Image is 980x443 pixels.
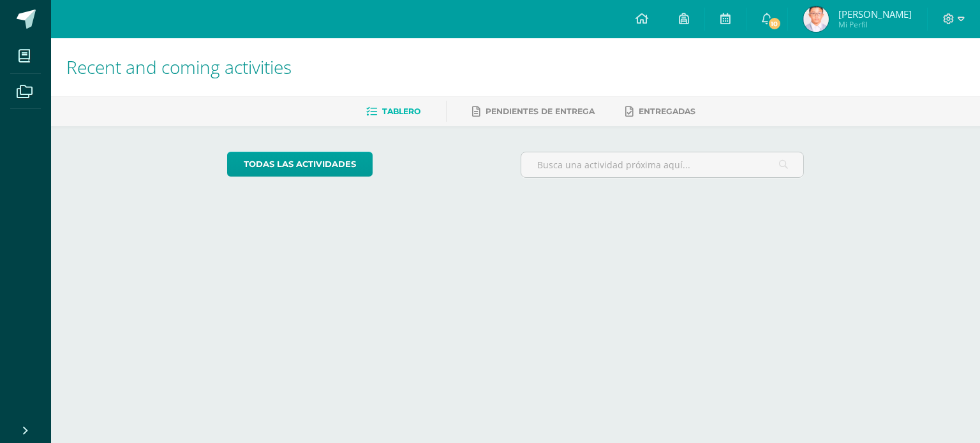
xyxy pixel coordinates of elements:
[366,101,420,122] a: Tablero
[486,106,595,116] span: Pendientes de entrega
[227,152,373,177] a: todas las Actividades
[382,106,420,116] span: Tablero
[472,101,595,122] a: Pendientes de entrega
[838,8,912,20] span: [PERSON_NAME]
[838,19,912,30] span: Mi Perfil
[767,17,781,31] span: 10
[803,6,829,32] img: 5895d0155528803d831cf451b55b8c09.png
[625,101,695,122] a: Entregadas
[521,152,804,177] input: Busca una actividad próxima aquí...
[639,106,695,116] span: Entregadas
[66,55,292,79] span: Recent and coming activities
